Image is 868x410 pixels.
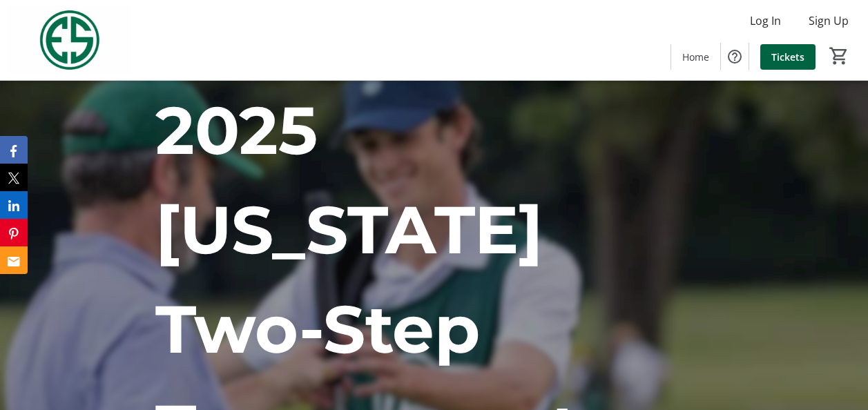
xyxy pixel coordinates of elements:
span: Log In [750,12,781,29]
span: 2025 [US_STATE] Two-Step [155,90,542,369]
button: Sign Up [798,10,860,32]
a: Tickets [760,44,816,70]
button: Cart [827,43,851,68]
span: Tickets [771,50,804,64]
button: Help [721,43,749,70]
a: Home [671,44,720,70]
button: Log In [739,10,792,32]
span: Sign Up [809,12,849,29]
span: Home [682,50,709,64]
img: Evans Scholars Foundation's Logo [8,6,131,75]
